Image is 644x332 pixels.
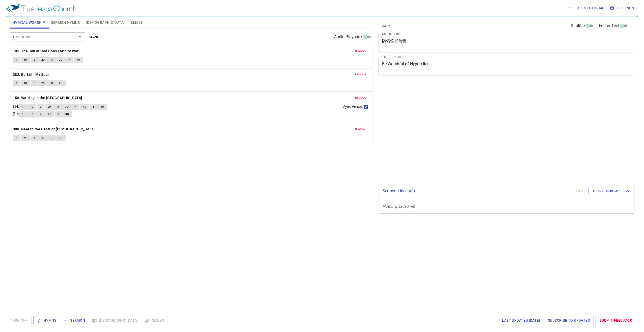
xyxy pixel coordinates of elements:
span: 2 [40,112,41,116]
span: remove [355,49,366,53]
span: 4C [77,58,80,62]
span: remove [355,72,366,77]
b: 388. Near to the Heart of [DEMOGRAPHIC_DATA] [13,126,95,132]
button: 1C [21,57,30,63]
button: 4C [80,104,89,110]
button: 3C [56,80,66,86]
button: Open [76,33,84,40]
span: 5 [93,105,94,109]
button: 2 [37,111,44,117]
button: 2C [38,135,48,141]
button: 2 [31,135,38,141]
span: Settings [610,5,634,11]
button: 2C [45,104,54,110]
span: Submit Feedback [600,317,632,324]
span: Add to Lineup [592,189,618,193]
span: 3 [51,135,53,140]
button: 3 [48,135,56,141]
button: 158. Walking in the [GEOGRAPHIC_DATA] [13,95,83,101]
span: 3C [65,105,69,109]
span: 5C [100,105,104,109]
span: 2 [34,81,35,85]
button: 3 [48,57,56,63]
button: remove [352,48,369,54]
textarea: Be Watchful of Hypocrites [382,61,630,71]
span: 1 [16,135,17,140]
button: 1 [13,80,20,86]
textarea: 防備假冒為善 [382,38,630,48]
div: Sermon Lineup(0)clearAdd to Lineup [379,183,635,199]
span: 1C [24,135,27,140]
span: Footer Text [599,23,619,29]
span: 3 [51,81,53,85]
button: 4 [66,57,73,63]
span: Subtitle [571,23,585,29]
span: [DEMOGRAPHIC_DATA] [86,19,125,26]
span: 1 [16,81,17,85]
span: remove [355,127,366,131]
i: Nothing saved yet [383,204,415,209]
a: Subscribe to Updates [544,316,594,325]
span: 1C [30,105,34,109]
button: 1C [27,111,37,117]
span: 2C [48,105,51,109]
button: remove [352,126,369,132]
span: 2C [41,58,45,62]
b: 382. Be Still, My Soul [13,72,49,78]
span: 3 [58,112,59,116]
button: 3 [48,80,56,86]
button: 5C [97,104,107,110]
button: 4 [72,104,79,110]
button: 3C [56,57,66,63]
button: Select a tutorial [567,4,606,13]
span: 3 [57,105,59,109]
img: True Jesus Church [6,4,76,13]
span: 1 [16,58,17,62]
p: ZH : [13,111,19,117]
button: 3 [55,111,62,117]
span: 2C [48,112,51,116]
span: Hymns [37,317,56,324]
span: 2C [41,135,45,140]
button: 2C [38,80,48,86]
span: clear [382,23,390,28]
span: 3C [59,81,63,85]
span: 2C [41,81,45,85]
span: Select a tutorial [569,5,604,11]
span: 1C [30,112,34,116]
span: 2 [40,105,41,109]
button: 388. Near to the Heart of [DEMOGRAPHIC_DATA] [13,126,96,132]
iframe: from-child [377,81,583,181]
b: 158. Walking in the [GEOGRAPHIC_DATA] [13,95,82,101]
p: Sermon Lineup ( 0 ) [383,188,572,194]
button: 3C [62,111,72,117]
button: Settings [608,4,636,13]
a: Last updated [DATE] [500,316,542,325]
span: 2 [34,58,35,62]
span: 1C [24,81,27,85]
span: 3 [51,58,53,62]
a: Submit Feedback [596,316,636,325]
button: 5 [90,104,97,110]
span: Last updated [DATE] [502,317,540,324]
button: 1C [21,135,30,141]
button: remove [352,72,369,78]
button: 2 [37,104,44,110]
span: Sync Verses [343,104,362,109]
span: Subscribe to Updates [548,317,590,324]
button: 105. The Son of God Goes Forth to War [13,48,79,54]
button: 2 [31,80,38,86]
span: 3C [59,135,63,140]
span: 1C [24,58,27,62]
button: 1 [19,104,26,110]
button: 4C [74,57,83,63]
span: remove [355,96,366,100]
button: 1 [19,111,27,117]
span: 3C [59,58,63,62]
p: EN : [13,104,19,110]
button: 3 [54,104,62,110]
span: Slides [131,19,143,26]
button: clear [86,34,101,40]
button: 1C [27,104,37,110]
button: remove [352,95,369,101]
